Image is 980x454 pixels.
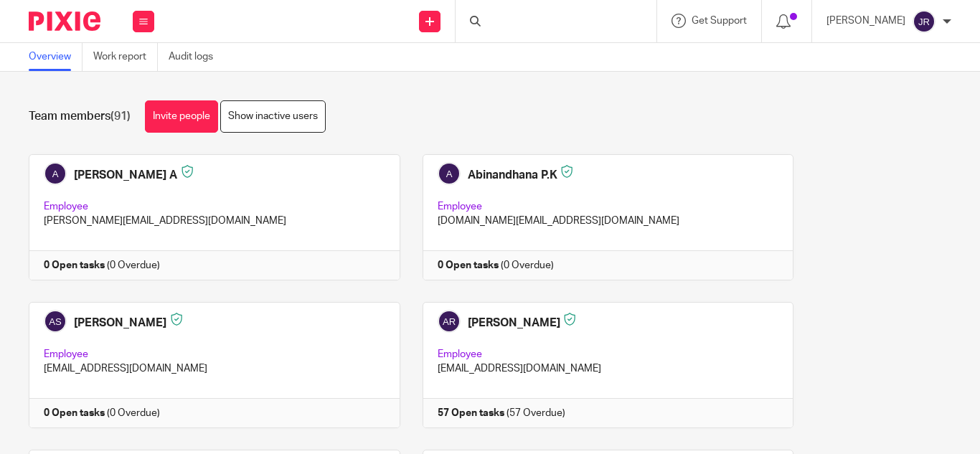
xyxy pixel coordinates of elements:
a: Invite people [145,100,218,133]
span: Get Support [692,16,747,26]
img: svg%3E [913,10,936,33]
h1: Team members [29,109,131,124]
a: Show inactive users [220,100,326,133]
span: (91) [110,110,131,122]
p: [PERSON_NAME] [826,14,905,28]
a: Work report [93,43,158,71]
a: Overview [29,43,83,71]
a: Audit logs [169,43,224,71]
img: Pixie [29,11,100,31]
